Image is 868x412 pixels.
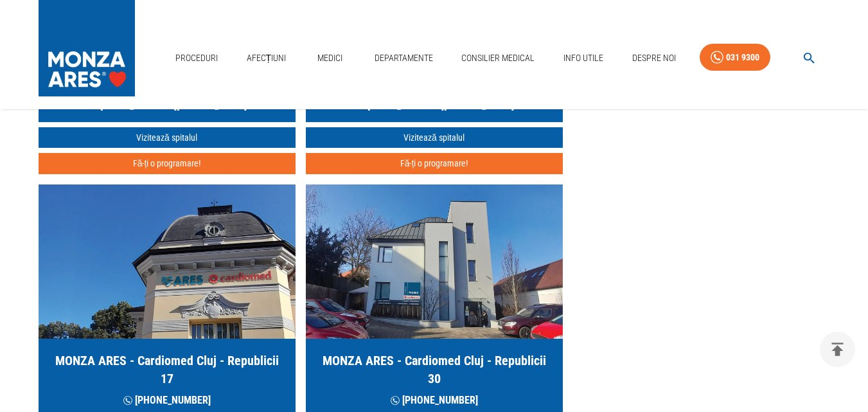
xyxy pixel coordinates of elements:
p: [PHONE_NUMBER] [123,393,211,408]
div: 031 9300 [726,49,759,66]
button: Fă-ți o programare! [306,153,563,174]
a: Afecțiuni [242,45,292,71]
img: MONZA ARES Cluj Napoca [39,184,296,339]
a: Consilier Medical [456,45,540,71]
img: MONZA ARES Cluj Napoca [306,184,563,339]
a: Medici [310,45,351,71]
button: delete [820,332,855,367]
h5: MONZA ARES - Cardiomed Cluj - Republicii 30 [316,352,553,388]
h5: MONZA ARES - Cardiomed Cluj - Republicii 17 [49,352,285,388]
a: 031 9300 [700,44,770,71]
a: Vizitează spitalul [306,127,563,148]
p: [PHONE_NUMBER] [391,393,478,408]
button: Fă-ți o programare! [39,153,296,174]
a: Departamente [369,45,438,71]
a: Proceduri [170,45,223,71]
a: Despre Noi [627,45,681,71]
a: Info Utile [558,45,608,71]
a: Vizitează spitalul [39,127,296,148]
